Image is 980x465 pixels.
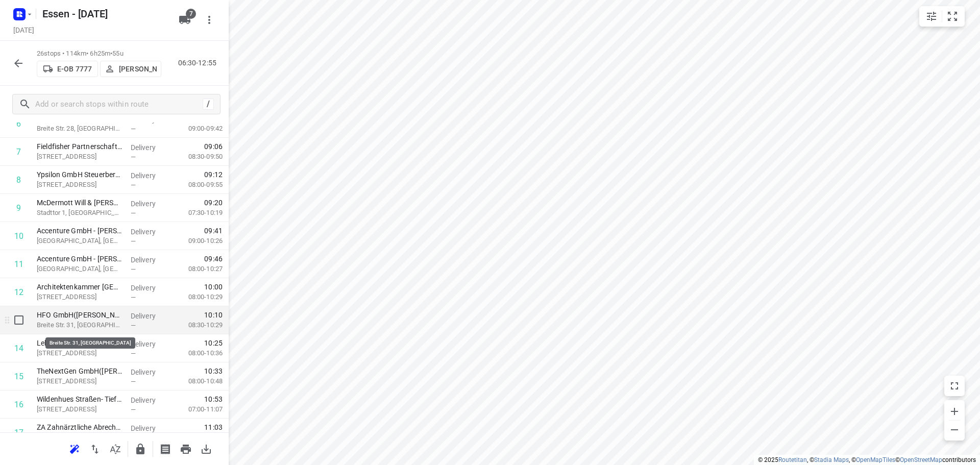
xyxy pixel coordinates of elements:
p: Breite Str. 28, Düsseldorf [37,124,122,134]
a: OpenMapTiles [856,456,895,463]
span: — [131,265,136,273]
span: — [131,237,136,245]
p: 26 stops • 114km • 6h25m [37,49,161,59]
div: / [203,99,214,110]
span: 09:41 [204,226,223,236]
p: [PERSON_NAME] [119,65,157,73]
h5: Rename [38,6,170,22]
li: © 2025 , © , © © contributors [758,456,976,463]
p: 08:30-09:50 [172,152,223,162]
span: 10:53 [204,394,223,404]
p: Fieldfisher Partnerschaft von Rechtsanwälten mbB(Lena Meyer) [37,141,122,152]
p: Delivery [131,367,168,377]
span: Reoptimize route [64,444,85,453]
input: Add or search stops within route [35,96,203,112]
p: 09:00-09:42 [172,124,223,134]
p: Delivery [131,142,168,153]
a: OpenStreetMap [900,456,942,463]
p: 08:00-10:27 [172,264,223,274]
p: Delivery [131,339,168,349]
span: 10:10 [204,310,223,320]
p: Architektenkammer Nordrhein-Westfalen (AKNW)(Claudia Hamann) [37,282,122,292]
p: Ypsilon GmbH Steuerberatungsgesellschaft(Ayse Susan) [37,169,122,180]
span: — [131,293,136,301]
div: 8 [16,175,21,185]
p: Grünstraße 15, Düsseldorf [37,152,122,162]
div: 16 [14,400,23,409]
span: 09:12 [204,169,223,180]
p: 08:00-09:55 [172,180,223,190]
button: Fit zoom [942,6,963,27]
span: — [131,350,136,357]
p: Wildenhues Straßen- Tief- und Asphaltbau GmbH(Frank Wildenhues) [37,394,122,404]
p: Delivery [131,227,168,237]
p: Accenture GmbH - Nadine Winkel(Nadine Winkel) [37,254,122,264]
p: Delivery [131,199,168,209]
span: — [131,378,136,385]
p: Delivery [131,255,168,265]
button: Lock route [130,439,151,459]
span: Select [9,310,29,330]
p: TheNextGen GmbH(Ines Klein) [37,366,122,376]
p: Accenture GmbH - Barbara Kück(Barbara Kück) [37,226,122,236]
span: • [110,50,112,57]
button: Map settings [921,6,942,27]
p: Delivery [131,311,168,321]
span: 09:20 [204,198,223,208]
p: ZA Zahnärztliche Abrechnungsgesellschaft Düsseldorf AG(Claudia Wolk) [37,422,122,432]
p: 09:00-10:26 [172,236,223,246]
span: 11:03 [204,422,223,432]
h5: Project date [9,24,38,36]
button: More [199,10,219,30]
p: [STREET_ADDRESS] [37,348,122,358]
p: E-OB 7777 [57,65,92,73]
p: HFO GmbH([PERSON_NAME]) [37,310,122,320]
span: Sort by time window [105,444,126,453]
a: Stadia Maps [814,456,849,463]
p: [GEOGRAPHIC_DATA], [GEOGRAPHIC_DATA] [37,236,122,246]
p: 07:30-10:19 [172,208,223,218]
span: Reverse route [85,444,105,453]
span: 10:00 [204,282,223,292]
span: Download route [196,444,216,453]
div: 7 [16,147,21,157]
p: Bahnstraße 16, Düsseldorf [37,180,122,190]
p: Lebara Germany Ltd([PERSON_NAME]) [37,338,122,348]
span: 55u [112,50,123,57]
div: 10 [14,231,23,241]
div: 12 [14,287,23,297]
div: 17 [14,428,23,437]
p: 08:00-10:29 [172,292,223,302]
p: 06:30-12:55 [178,58,220,68]
p: [STREET_ADDRESS] [37,292,122,302]
div: small contained button group [919,6,965,27]
p: 08:00-10:36 [172,348,223,358]
span: 09:06 [204,141,223,152]
div: 9 [16,203,21,213]
p: 08:00-10:48 [172,376,223,386]
span: 10:25 [204,338,223,348]
p: Stadttor 1, [GEOGRAPHIC_DATA] [37,208,122,218]
p: Breite Str. 31, [GEOGRAPHIC_DATA] [37,320,122,330]
p: Büttgenbachstraße 11, Düsseldorf [37,404,122,414]
div: 15 [14,372,23,381]
span: Print route [176,444,196,453]
p: Delivery [131,395,168,405]
span: — [131,181,136,189]
p: 07:00-11:07 [172,404,223,414]
span: 10:33 [204,366,223,376]
button: [PERSON_NAME] [100,61,161,77]
span: — [131,406,136,413]
span: 09:46 [204,254,223,264]
p: Kesselstraße 3, Düsseldorf [37,376,122,386]
span: 7 [186,9,196,19]
span: Print shipping labels [155,444,176,453]
p: Delivery [131,170,168,181]
p: [GEOGRAPHIC_DATA], [GEOGRAPHIC_DATA] [37,264,122,274]
span: — [131,125,136,133]
button: E-OB 7777 [37,61,98,77]
div: 14 [14,344,23,353]
span: — [131,153,136,161]
button: 7 [175,10,195,30]
span: — [131,209,136,217]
